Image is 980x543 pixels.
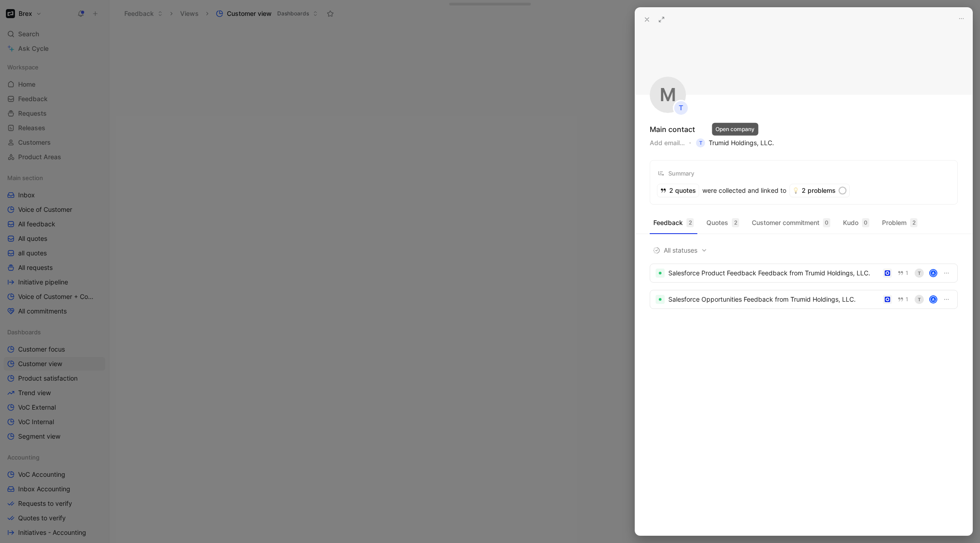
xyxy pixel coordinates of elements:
[839,215,873,230] button: Kudo
[686,218,694,227] div: 2
[703,215,743,230] button: Quotes
[930,270,936,276] div: A
[930,296,936,303] div: A
[650,245,710,256] button: All statuses
[915,295,924,304] div: T
[650,124,695,135] div: Main contact
[696,137,774,149] button: TTrumid Holdings, LLC.
[696,138,705,147] div: T
[896,294,910,304] button: 1
[906,297,908,302] span: 1
[748,215,834,230] button: Customer commitment
[915,269,924,278] div: T
[674,101,688,115] div: T
[650,77,686,113] div: M
[696,137,774,148] span: Trumid Holdings, LLC.
[790,184,849,197] div: 2 problems
[896,268,910,278] button: 1
[696,137,774,149] button: TTrumid Holdings, LLC.
[910,218,917,227] div: 2
[878,215,921,230] button: Problem
[823,218,830,227] div: 0
[650,215,697,230] button: Feedback
[906,270,908,276] span: 1
[793,187,799,194] img: 💡
[732,218,739,227] div: 2
[657,184,786,197] div: were collected and linked to
[657,184,699,197] div: 2 quotes
[657,168,694,179] div: Summary
[650,290,958,309] a: Salesforce Opportunities Feedback from Trumid Holdings, LLC.1TA
[862,218,869,227] div: 0
[668,294,879,305] div: Salesforce Opportunities Feedback from Trumid Holdings, LLC.
[650,264,958,283] a: Salesforce Product Feedback Feedback from Trumid Holdings, LLC.1TA
[653,245,707,256] span: All statuses
[650,137,685,148] button: Add email…
[668,268,879,279] div: Salesforce Product Feedback Feedback from Trumid Holdings, LLC.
